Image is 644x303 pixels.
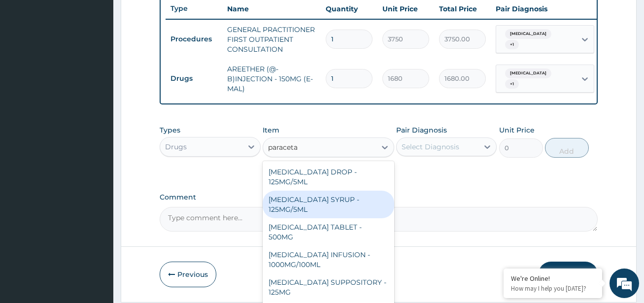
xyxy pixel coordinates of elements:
label: Comment [160,193,597,202]
td: Procedures [166,30,222,48]
textarea: Type your message and hit 'Enter' [5,200,188,235]
div: Minimize live chat window [162,5,185,29]
div: Select Diagnosis [402,142,459,152]
button: Add [545,138,589,158]
button: Submit [539,262,598,287]
td: Drugs [166,69,222,88]
img: d_794563401_company_1708531726252_794563401 [18,49,40,74]
label: Types [160,126,180,135]
div: [MEDICAL_DATA] TABLET - 500MG [263,218,394,246]
div: [MEDICAL_DATA] DROP - 125MG/5ML [263,163,394,191]
span: [MEDICAL_DATA] [505,29,551,39]
label: Pair Diagnosis [396,125,447,135]
div: [MEDICAL_DATA] SYRUP - 125MG/5ML [263,191,394,218]
div: Chat with us now [51,55,166,68]
div: [MEDICAL_DATA] INFUSION - 1000MG/100ML [263,246,394,273]
div: We're Online! [511,274,595,283]
p: How may I help you today? [511,284,595,293]
div: Drugs [165,142,187,152]
span: We're online! [57,90,136,189]
td: AREETHER (@-B)INJECTION - 150MG (E-MAL) [222,59,321,99]
span: [MEDICAL_DATA] [505,68,551,78]
td: GENERAL PRACTITIONER FIRST OUTPATIENT CONSULTATION [222,20,321,59]
label: Unit Price [499,125,535,135]
span: + 1 [505,40,519,50]
label: Item [263,125,279,135]
span: + 1 [505,79,519,89]
div: [MEDICAL_DATA] SUPPOSITORY - 125MG [263,273,394,301]
button: Previous [160,262,216,287]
